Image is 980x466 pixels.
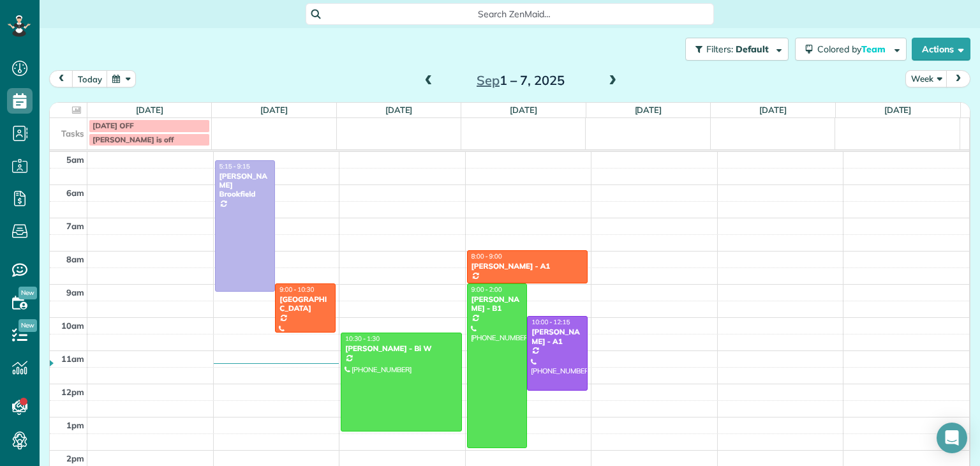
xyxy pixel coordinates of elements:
div: [GEOGRAPHIC_DATA] [279,295,332,313]
div: [PERSON_NAME] Brookfield [219,172,272,199]
button: prev [49,70,73,87]
a: [DATE] [136,105,163,115]
span: Team [861,43,887,55]
span: 9:00 - 10:30 [279,285,314,294]
span: 5am [66,154,84,165]
span: [DATE] OFF [93,121,134,130]
div: [PERSON_NAME] - B1 [471,295,524,313]
span: New [19,319,37,332]
span: 10am [61,320,84,331]
span: New [19,287,37,299]
a: Filters: Default [679,38,789,61]
div: [PERSON_NAME] - Bi W [345,344,458,353]
span: 7am [66,221,84,231]
span: 8:00 - 9:00 [471,252,502,260]
a: [DATE] [759,105,787,115]
a: [DATE] [260,105,288,115]
span: Default [736,43,769,55]
span: 12pm [61,387,84,397]
button: today [72,70,108,87]
span: Colored by [817,43,890,55]
a: [DATE] [510,105,537,115]
span: 10:00 - 12:15 [531,318,570,326]
a: [DATE] [884,105,912,115]
button: Colored byTeam [795,38,907,61]
button: Week [905,70,947,87]
button: next [946,70,970,87]
span: 2pm [66,453,84,463]
div: [PERSON_NAME] - A1 [531,327,584,346]
span: [PERSON_NAME] is off [93,135,174,144]
span: 5:15 - 9:15 [219,162,250,170]
h2: 1 – 7, 2025 [441,73,600,87]
div: [PERSON_NAME] - A1 [471,262,584,271]
span: Filters: [706,43,733,55]
div: Open Intercom Messenger [937,423,967,453]
a: [DATE] [385,105,413,115]
button: Filters: Default [685,38,789,61]
span: 9:00 - 2:00 [471,285,502,294]
span: Sep [477,72,500,88]
span: 10:30 - 1:30 [345,334,380,343]
span: 8am [66,254,84,264]
span: 9am [66,287,84,297]
span: 11am [61,354,84,364]
span: 6am [66,188,84,198]
a: [DATE] [635,105,662,115]
button: Actions [912,38,970,61]
span: 1pm [66,420,84,430]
